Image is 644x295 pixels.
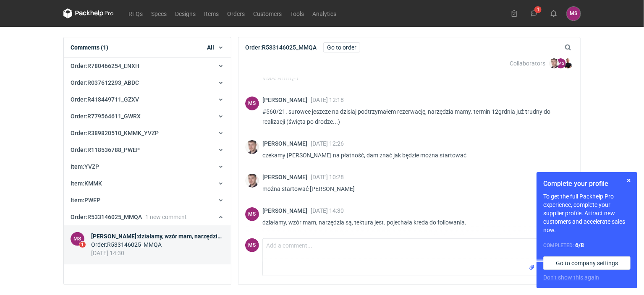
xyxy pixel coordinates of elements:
[245,97,259,110] figcaption: MS
[311,174,344,180] span: [DATE] 10:28
[245,238,259,252] figcaption: MS
[567,7,581,21] div: Mieszko Stefko
[543,179,631,189] h1: Complete your profile
[262,184,567,194] p: można startować [PERSON_NAME]
[71,232,84,246] div: Mieszko Stefko
[262,150,567,160] p: czekamy [PERSON_NAME] na płatność, dam znać jak będzie można startować
[262,217,567,227] p: działamy, wzór mam, narzędzia są, tektura jest. pojechała kreda do foliowania.
[308,8,340,18] a: Analytics
[124,8,147,18] a: RFQs
[64,192,231,209] button: Item:PWEP
[64,125,231,141] button: Order:R389820510_KMMK_YVZP
[311,97,344,103] span: [DATE] 12:18
[311,207,344,214] span: [DATE] 14:30
[262,107,567,127] p: #560/21. surowce jeszcze na dzisiaj podtrzymałem rezerwację, narzędzia mamy. termin 12grdnia już ...
[262,174,311,180] span: [PERSON_NAME]
[249,8,286,18] a: Customers
[64,225,231,264] a: MS1[PERSON_NAME]:działamy, wzór mam, narzędzia są, tektura jest. pojechała kreda do foliowania.Or...
[543,273,599,282] button: Don’t show this again
[223,8,249,18] a: Orders
[556,58,566,68] figcaption: MS
[567,7,581,21] button: MS
[286,8,308,18] a: Tools
[64,57,231,74] button: Order:R780466254_ENXH
[200,8,223,18] a: Items
[262,97,311,103] span: [PERSON_NAME]
[543,256,631,270] a: Go to company settings
[63,8,114,18] svg: Packhelp Pro
[311,140,344,147] span: [DATE] 12:26
[245,207,259,221] figcaption: MS
[91,232,224,240] div: [PERSON_NAME] : działamy, wzór mam, narzędzia są, tektura jest. pojechała kreda do foliowania.
[262,207,311,214] span: [PERSON_NAME]
[64,141,231,158] button: Order:R118536788_PWEP
[71,96,139,103] span: Order : R418449711_GZXV
[64,108,231,125] button: Order:R779564611_GWRX
[245,207,259,221] div: Mieszko Stefko
[71,130,159,136] span: Order : R389820510_KMMK_YVZP
[624,175,634,185] button: Skip for now
[207,43,224,52] button: All
[71,146,140,153] span: Order : R118536788_PWEP
[171,8,200,18] a: Designs
[71,214,142,220] span: Order : R533146025_MMQA
[71,43,108,52] h1: Comments (1)
[245,140,259,154] img: Maciej Sikora
[245,43,317,52] h2: Order : R533146025_MMQA
[71,79,139,86] span: Order : R037612293_ABDC
[262,140,311,147] span: [PERSON_NAME]
[563,42,590,52] input: Search
[71,163,99,170] span: Item : YVZP
[323,42,360,52] a: Go to order
[262,73,567,83] p: VMA: AHHQ-1
[71,232,84,246] figcaption: MS
[245,174,259,188] img: Maciej Sikora
[575,242,584,248] strong: 6 / 8
[71,63,139,69] span: Order : R780466254_ENXH
[91,240,224,249] div: Order : R533146025_MMQA
[145,214,187,220] span: 1 new comment
[563,58,573,68] img: Tomasz Kubiak
[64,175,231,192] button: Item:KMMK
[549,58,559,68] img: Maciej Sikora
[543,241,631,250] div: Completed:
[64,209,231,225] button: Order:R533146025_MMQA1 new comment
[91,249,224,257] div: [DATE] 14:30
[71,197,100,204] span: Item : PWEP
[71,180,102,187] span: Item : KMMK
[147,8,171,18] a: Specs
[64,91,231,108] button: Order:R418449711_GZXV
[245,238,259,252] div: Mieszko Stefko
[245,97,259,110] div: Mieszko Stefko
[64,158,231,175] button: Item:YVZP
[207,43,214,52] span: All
[527,7,541,20] button: 1
[510,60,546,67] span: Collaborators
[543,192,631,234] p: To get the full Packhelp Pro experience, complete your supplier profile. Attract new customers an...
[64,74,231,91] button: Order:R037612293_ABDC
[71,113,141,120] span: Order : R779564611_GWRX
